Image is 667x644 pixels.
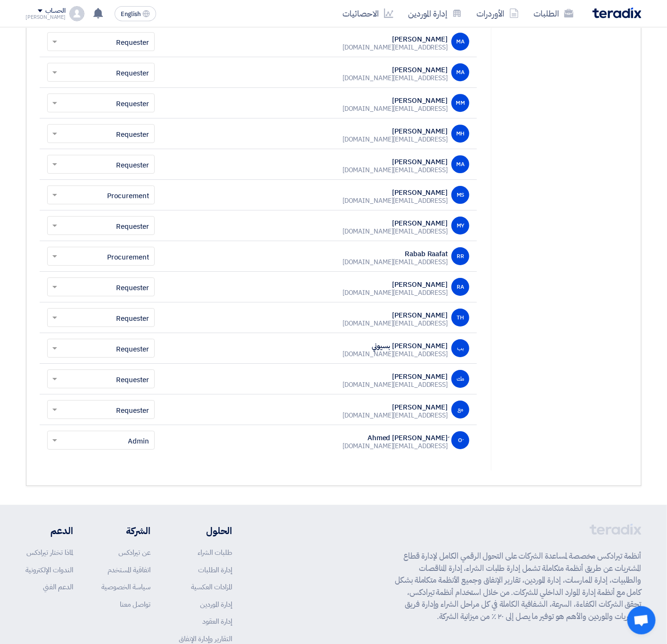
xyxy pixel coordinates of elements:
a: الطلبات [526,2,581,25]
div: RR [451,247,469,265]
div: MY [451,217,469,234]
div: [PERSON_NAME] [342,96,448,105]
li: الدعم [26,524,74,538]
div: [EMAIL_ADDRESS][DOMAIN_NAME] [342,442,448,451]
a: إدارة العقود [202,616,232,627]
div: MA [451,155,469,173]
div: [PERSON_NAME] [342,280,448,289]
a: طلبات الشراء [198,547,232,558]
div: [EMAIL_ADDRESS][DOMAIN_NAME] [342,105,448,113]
div: RA [451,278,469,296]
a: اتفاقية المستخدم [108,565,150,575]
a: الأوردرات [469,2,526,25]
div: [PERSON_NAME] [342,158,448,166]
li: الشركة [101,524,150,538]
div: [EMAIL_ADDRESS][DOMAIN_NAME] [342,166,448,175]
div: MS [451,186,469,204]
a: الاحصائيات [335,2,401,25]
div: بب [451,339,469,357]
div: TH [451,309,469,326]
div: ِO [451,431,469,449]
div: MH [451,125,469,142]
a: إدارة الطلبات [198,565,232,575]
img: Teradix logo [592,8,642,18]
div: [PERSON_NAME] [342,311,448,319]
div: الحساب [45,7,66,15]
a: عن تيرادكس [118,547,150,558]
div: [EMAIL_ADDRESS][DOMAIN_NAME] [342,227,448,236]
div: [EMAIL_ADDRESS][DOMAIN_NAME] [342,289,448,297]
div: [PERSON_NAME] [342,372,448,381]
a: تواصل معنا [120,599,150,610]
div: [EMAIL_ADDRESS][DOMAIN_NAME] [342,43,448,52]
div: [EMAIL_ADDRESS][DOMAIN_NAME] [342,381,448,389]
button: English [115,6,156,21]
li: الحلول [179,524,232,538]
div: [PERSON_NAME] [342,35,448,43]
div: [PERSON_NAME] [342,403,448,411]
div: [PERSON_NAME] بسيوني [342,342,448,350]
a: الدعم الفني [43,582,74,592]
a: المزادات العكسية [191,582,232,592]
div: MA [451,33,469,50]
div: [EMAIL_ADDRESS][DOMAIN_NAME] [342,74,448,83]
a: لماذا تختار تيرادكس [27,547,74,558]
div: ِAhmed [PERSON_NAME] [342,434,448,442]
p: أنظمة تيرادكس مخصصة لمساعدة الشركات على التحول الرقمي الكامل لإدارة قطاع المشتريات عن طريق أنظمة ... [395,550,642,622]
div: [EMAIL_ADDRESS][DOMAIN_NAME] [342,258,448,267]
a: إدارة الموردين [401,2,469,25]
div: [PERSON_NAME] [342,188,448,197]
div: MM [451,94,469,112]
div: [EMAIL_ADDRESS][DOMAIN_NAME] [342,411,448,420]
div: [EMAIL_ADDRESS][DOMAIN_NAME] [342,350,448,359]
img: profile_test.png [69,6,84,21]
a: الندوات الإلكترونية [26,565,74,575]
div: [EMAIL_ADDRESS][DOMAIN_NAME] [342,135,448,144]
div: مك [451,370,469,388]
div: مع [451,401,469,418]
div: [PERSON_NAME] [342,219,448,227]
div: Rabab Raafat [342,250,448,258]
a: إدارة الموردين [200,599,232,610]
div: [EMAIL_ADDRESS][DOMAIN_NAME] [342,197,448,205]
div: [PERSON_NAME] [342,127,448,135]
a: سياسة الخصوصية [101,582,150,592]
div: [PERSON_NAME] [342,66,448,74]
div: [PERSON_NAME] [26,15,66,20]
a: التقارير وإدارة الإنفاق [179,634,232,644]
div: [EMAIL_ADDRESS][DOMAIN_NAME] [342,319,448,328]
span: English [121,11,141,17]
div: Open chat [627,606,656,635]
div: MA [451,63,469,81]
